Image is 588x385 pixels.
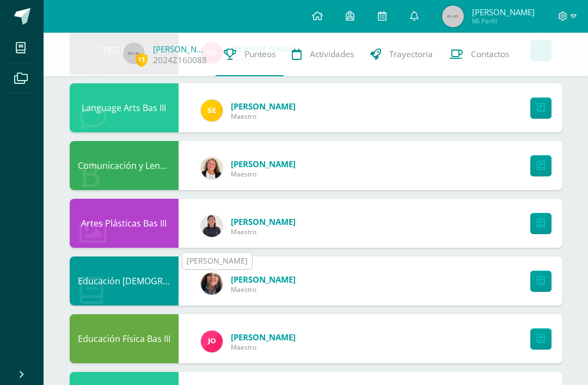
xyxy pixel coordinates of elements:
a: Trayectoria [362,33,441,76]
div: Artes Plásticas Bas III [70,199,179,248]
div: Language Arts Bas III [70,83,179,132]
span: Punteos [244,48,275,60]
img: 45x45 [123,42,145,64]
img: 45x45 [442,5,464,27]
div: Educación Cristiana Bas III [70,256,179,305]
span: Maestro [231,343,296,352]
span: Maestro [231,112,296,121]
img: b44a260999c9d2f44e9afe0ea64fd14b.png [201,215,223,237]
span: 11 [136,53,148,66]
span: [PERSON_NAME] [472,7,535,17]
span: Maestro [231,169,296,179]
img: 68656cb3d7704844b4cc344664c09ff5.png [201,331,223,352]
div: Comunicación y Lenguage Bas III [70,141,179,190]
a: [PERSON_NAME] [231,101,296,112]
img: f3325ee5575378024489a7cd61cd2ca6.png [201,273,223,295]
span: Mi Perfil [472,16,535,26]
img: 0988d30fd58c6de7fed7a649347f3a87.png [201,100,223,121]
a: [PERSON_NAME] [231,216,296,227]
a: Punteos [216,33,284,76]
span: Trayectoria [389,48,433,60]
img: 04587a64885156c2ab1788d06f1d30e7.png [201,157,223,179]
span: Maestro [231,285,296,294]
span: Maestro [231,227,296,236]
a: [PERSON_NAME] [231,332,296,343]
a: 2024Z160088 [153,54,207,66]
a: Actividades [284,33,362,76]
a: [PERSON_NAME] [231,158,296,169]
span: Contactos [471,48,509,60]
a: [PERSON_NAME] [231,274,296,285]
a: Contactos [441,33,517,76]
span: Actividades [310,48,354,60]
a: [PERSON_NAME] [153,44,207,54]
div: [PERSON_NAME] [187,255,248,266]
div: Educación Física Bas III [70,314,179,363]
